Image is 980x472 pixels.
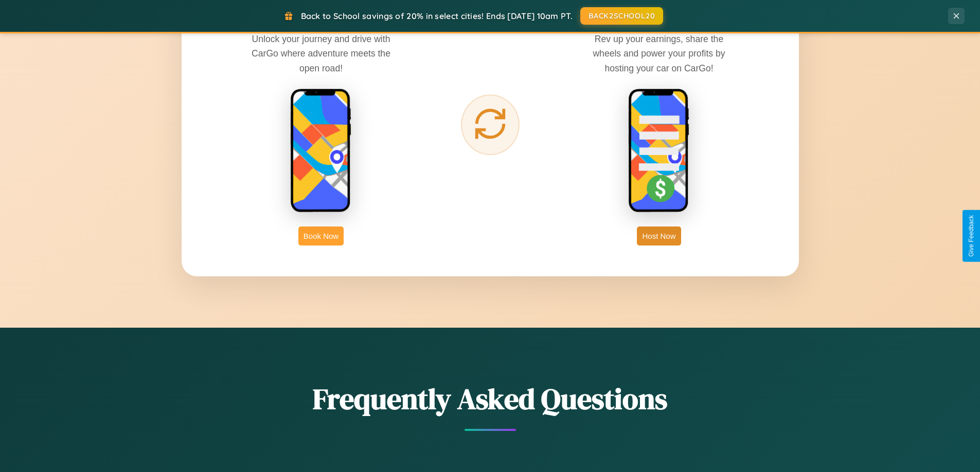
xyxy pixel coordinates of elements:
button: Book Now [298,226,344,246]
div: Give Feedback [968,215,975,257]
p: Unlock your journey and drive with CarGo where adventure meets the open road! [244,32,398,75]
img: host phone [628,88,690,214]
p: Rev up your earnings, share the wheels and power your profits by hosting your car on CarGo! [582,32,736,75]
h2: Frequently Asked Questions [182,379,799,419]
button: Host Now [637,226,681,246]
button: BACK2SCHOOL20 [580,7,663,25]
img: rent phone [290,88,352,214]
span: Back to School savings of 20% in select cities! Ends [DATE] 10am PT. [301,11,573,21]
